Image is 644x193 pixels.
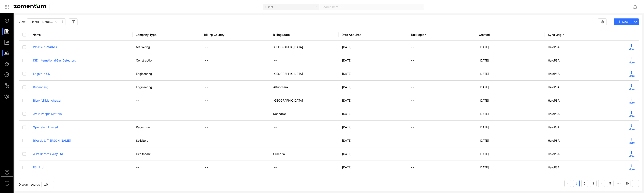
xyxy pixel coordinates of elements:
a: Xpertalent Limited [33,125,58,129]
div: -- [411,125,472,129]
button: New [614,18,632,25]
span: More [629,114,635,118]
button: right [632,180,639,187]
span: 10 [44,183,48,186]
td: [DATE] [476,67,544,81]
span: View [19,20,25,24]
td: [DATE] [339,94,407,107]
a: JMM People Matters [33,112,62,116]
div: -- [411,98,472,103]
span: More [629,141,635,145]
div: -- [411,85,472,89]
div: HaloPSA [548,45,610,49]
a: 2 [582,180,588,187]
td: [DATE] [339,54,407,67]
a: A Wilderness Way Ltd [33,152,63,156]
span: Company Type [136,33,196,37]
li: 30 [624,180,630,187]
td: Cumbria [270,147,338,161]
span: Billing State [273,33,333,37]
td: [DATE] [339,67,407,81]
div: Solicitors [136,138,198,143]
a: Rikards & [PERSON_NAME] [33,139,71,142]
td: -- [270,54,338,67]
div: HaloPSA [548,98,610,103]
td: [DATE] [339,41,407,54]
a: 3 [590,180,596,187]
span: More [629,74,635,78]
td: [DATE] [339,107,407,121]
td: [GEOGRAPHIC_DATA] [270,67,338,81]
td: [DATE] [476,107,544,121]
td: -- [201,147,270,161]
td: -- [270,134,338,147]
td: Altrincham [270,81,338,94]
div: Healthcare [136,152,198,156]
li: Previous Page [564,180,571,187]
div: HaloPSA [548,112,610,116]
div: HaloPSA [548,152,610,156]
span: Name [33,33,127,37]
span: Display records [19,183,40,186]
li: Next 5 Pages [615,180,622,187]
span: Billing Country [204,33,265,37]
div: HaloPSA [548,72,610,76]
span: More [629,127,635,131]
a: Logstrup UK [33,72,50,76]
a: 5 [607,180,613,187]
td: [DATE] [476,54,544,67]
td: -- [270,161,338,174]
td: -- [270,121,338,134]
div: -- [411,138,472,143]
span: New [622,20,628,24]
div: Recruitment [136,125,198,129]
td: [DATE] [476,147,544,161]
button: left [564,180,571,187]
td: [DATE] [476,81,544,94]
span: right [634,182,637,185]
td: Rochdale [270,107,338,121]
li: 3 [590,180,597,187]
li: 2 [581,180,588,187]
td: [DATE] [339,81,407,94]
span: left [566,182,569,185]
span: Clients - Detailed View [29,19,57,25]
td: -- [201,107,270,121]
div: -- [411,58,472,63]
span: Created [479,33,539,37]
div: HaloPSA [548,165,610,169]
th: Sync Origin [544,29,613,41]
div: -- [411,165,472,169]
span: Client [265,4,317,10]
div: Notifications [633,2,641,12]
td: -- [201,121,270,134]
td: -- [201,94,270,107]
div: Engineering [136,85,198,89]
li: 1 [573,180,580,187]
td: -- [201,67,270,81]
td: [DATE] [476,134,544,147]
div: Engineering [136,72,198,76]
div: -- [411,152,472,156]
a: ESL Ltd [33,165,44,169]
td: [DATE] [339,121,407,134]
div: -- [136,112,198,116]
a: 1 [573,180,579,187]
td: [DATE] [339,134,407,147]
div: HaloPSA [548,85,610,89]
div: -- [411,72,472,76]
td: [DATE] [476,161,544,174]
span: More [629,47,635,51]
a: IGD International Gas Detectors [33,59,76,62]
td: -- [201,81,270,94]
span: More [629,101,635,105]
div: HaloPSA [548,125,610,129]
li: Next Page [632,180,639,187]
td: -- [201,41,270,54]
td: [GEOGRAPHIC_DATA] [270,41,338,54]
div: -- [136,165,198,169]
div: Construction [136,58,198,63]
a: Budenberg [33,85,48,89]
div: -- [411,45,472,49]
div: -- [411,112,472,116]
